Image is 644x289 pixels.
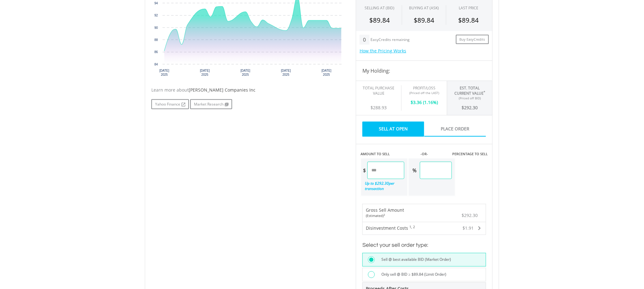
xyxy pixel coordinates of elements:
text: [DATE] 2025 [200,69,210,76]
label: Sell @ best available BID (Market Order) [378,256,451,263]
text: [DATE] 2025 [159,69,169,76]
span: 3.36 (1.16%) [413,99,438,105]
div: $ [406,95,442,106]
span: $292.30 [462,213,478,219]
div: EasyCredits remaining [371,38,410,43]
text: [DATE] 2025 [281,69,291,76]
text: 92 [154,14,158,17]
div: Up to $ per transaction [361,179,404,193]
div: (Estimated) [366,214,404,219]
h4: My Holding: [362,67,486,75]
span: [PERSON_NAME] Companies Inc [189,87,255,93]
div: Total Purchase Value [361,85,397,96]
text: 94 [154,2,158,5]
span: $89.84 [458,16,479,25]
a: Place Order [424,122,486,137]
a: Yahoo Finance [151,99,189,109]
text: 90 [154,26,158,29]
text: [DATE] 2025 [241,69,251,76]
span: Disinvestment Costs [366,225,408,231]
sup: 1, 2 [409,225,415,229]
div: Learn more about [151,87,347,93]
label: Only sell @ BID ≥ $89.84 (Limit Order) [378,271,447,278]
sup: 3 [384,213,385,217]
a: Market Research [190,99,232,109]
text: 84 [154,63,158,66]
span: BUYING AT (ASK) [409,5,439,11]
div: SELLING AT (BID) [365,5,395,11]
div: Est. Total Current Value [452,85,488,96]
span: 292.30 [377,181,389,186]
span: 292.30 [464,105,478,111]
div: 0 [360,35,369,45]
div: LAST PRICE [459,5,478,11]
a: Buy EasyCredits [456,35,489,44]
a: Sell At Open [362,122,424,137]
span: $89.84 [370,16,390,25]
label: PERCENTAGE TO SELL [453,151,488,156]
h3: Select your sell order type: [362,241,486,250]
span: $288.93 [371,105,387,111]
div: Gross Sell Amount [366,207,404,219]
div: $ [452,100,488,111]
label: -OR- [421,151,428,156]
span: $89.84 [414,16,434,25]
div: Profit/Loss [406,85,442,91]
text: [DATE] 2025 [322,69,332,76]
text: 88 [154,38,158,42]
div: (Priced off the LAST) [406,91,442,95]
div: $ [361,162,367,179]
text: 86 [154,50,158,54]
div: % [409,162,420,179]
span: $1.91 [462,225,474,231]
a: How the Pricing Works [360,48,406,54]
div: (Priced off BID) [452,96,488,100]
label: AMOUNT TO SELL [361,151,390,156]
